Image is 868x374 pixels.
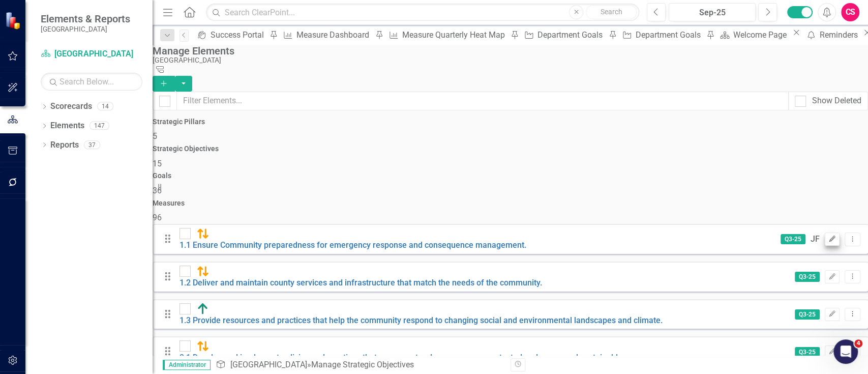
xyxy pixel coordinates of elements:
img: Above Target [197,303,209,315]
div: Department Goals [635,28,703,41]
img: Caution [197,340,209,352]
a: Measure Dashboard [280,28,372,41]
iframe: Intercom live chat [833,339,858,364]
div: Department Goals [537,28,606,41]
a: Scorecards [50,101,92,112]
div: Sep-25 [672,7,752,19]
span: Q3-25 [795,272,820,282]
a: [GEOGRAPHIC_DATA] [230,360,307,369]
div: [GEOGRAPHIC_DATA] [153,56,863,64]
div: Manage Elements [153,45,863,56]
a: Reports [50,139,79,151]
a: 1.2 Deliver and maintain county services and infrastructure that match the needs of the community. [179,278,542,287]
a: Reminders [802,28,860,41]
span: 4 [854,339,862,348]
a: 1.3 Provide resources and practices that help the community respond to changing social and enviro... [179,315,663,325]
a: 1.1 Ensure Community preparedness for emergency response and consequence management. [179,240,526,250]
input: Search Below... [41,73,142,91]
input: Filter Elements... [176,92,789,110]
button: CS [841,3,859,21]
a: Elements [50,120,84,132]
div: Reminders [819,28,860,41]
span: Q3-25 [795,309,820,320]
span: Elements & Reports [41,13,130,25]
h4: Measures [153,199,868,207]
div: Measure Quarterly Heat Map [402,28,508,41]
span: Q3-25 [795,347,820,357]
div: Success Portal [211,28,267,41]
div: 14 [97,102,113,111]
a: Department Goals [521,28,606,41]
input: Search ClearPoint... [206,4,639,21]
a: Department Goals [618,28,703,41]
div: » Manage Strategic Objectives [216,359,502,371]
small: [GEOGRAPHIC_DATA] [41,25,130,33]
div: Show Deleted [812,95,861,107]
a: 2.1 Develop and implement policies and practices that ensure natural resources are protected and ... [179,353,623,362]
button: Search [586,5,637,19]
a: Measure Quarterly Heat Map [385,28,508,41]
a: Welcome Page [716,28,790,41]
div: 37 [84,140,100,149]
button: Sep-25 [669,3,756,21]
div: Welcome Page [733,28,790,41]
img: Caution [197,227,209,240]
span: Q3-25 [781,234,805,244]
div: 147 [89,122,109,130]
div: Measure Dashboard [296,28,372,41]
div: JF [811,234,820,245]
h4: Goals [153,172,868,180]
h4: Strategic Objectives [153,145,868,153]
span: Administrator [163,360,211,370]
h4: Strategic Pillars [153,118,868,126]
a: [GEOGRAPHIC_DATA] [41,48,142,60]
img: ClearPoint Strategy [5,11,23,29]
img: Caution [197,265,209,277]
a: Success Portal [194,28,267,41]
span: Search [601,8,622,16]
